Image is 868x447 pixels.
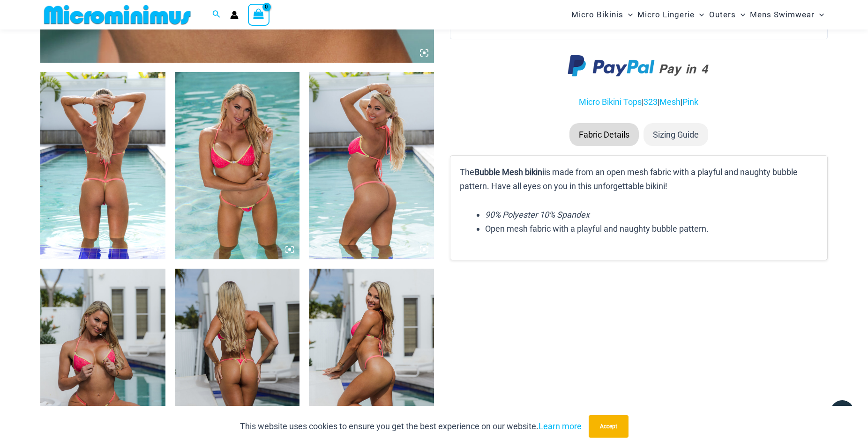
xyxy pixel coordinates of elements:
li: Sizing Guide [644,123,708,147]
b: Bubble Mesh bikini [474,167,544,177]
a: 323 [644,97,658,107]
img: Bubble Mesh Highlight Pink 323 Top 421 Micro [175,72,300,259]
span: Micro Bikinis [571,3,623,27]
img: Bubble Mesh Highlight Pink 323 Top 421 Micro [40,72,165,259]
a: Pink [682,97,698,107]
p: The is made from an open mesh fabric with a playful and naughty bubble pattern. Have all eyes on ... [460,165,818,193]
a: Micro LingerieMenu ToggleMenu Toggle [635,3,706,27]
img: Bubble Mesh Highlight Pink 323 Top 421 Micro [309,72,434,259]
span: Outers [709,3,736,27]
nav: Site Navigation [568,1,828,28]
span: Menu Toggle [623,3,633,27]
p: This website uses cookies to ensure you get the best experience on our website. [240,419,582,433]
span: Menu Toggle [815,3,824,27]
img: MM SHOP LOGO FLAT [40,4,195,25]
a: Micro Bikini Tops [579,97,642,107]
a: View Shopping Cart, empty [248,4,269,25]
a: Mesh [659,97,681,107]
span: Micro Lingerie [637,3,695,27]
span: Menu Toggle [695,3,704,27]
a: Micro BikinisMenu ToggleMenu Toggle [569,3,635,27]
a: Account icon link [230,11,239,19]
button: Accept [589,415,629,438]
a: Search icon link [212,9,221,21]
em: 90% Polyester 10% Spandex [485,210,590,220]
li: Fabric Details [569,123,639,147]
span: Menu Toggle [736,3,745,27]
a: Mens SwimwearMenu ToggleMenu Toggle [748,3,826,27]
p: | | | [450,95,828,109]
span: Mens Swimwear [750,3,815,27]
li: Open mesh fabric with a playful and naughty bubble pattern. [485,222,818,236]
a: Learn more [539,421,582,431]
a: OutersMenu ToggleMenu Toggle [707,3,748,27]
